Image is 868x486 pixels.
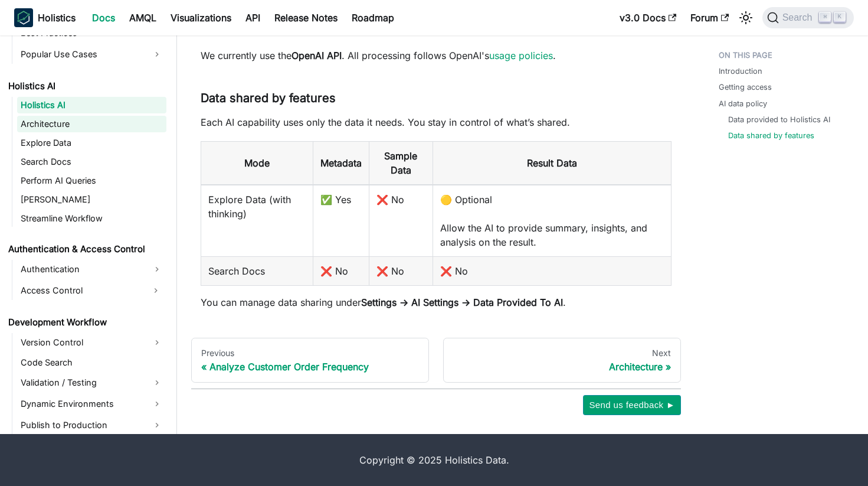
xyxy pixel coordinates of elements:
a: AMQL [122,8,163,27]
h3: Data shared by features [201,91,672,106]
td: 🟡 Optional Allow the AI to provide summary, insights, and analysis on the result. [433,185,672,257]
button: Search (Command+K) [762,7,854,28]
a: Holistics AI [17,97,166,113]
a: Perform AI Queries [17,172,166,189]
p: You can manage data sharing under . [201,295,672,309]
div: Previous [201,348,419,358]
a: PreviousAnalyze Customer Order Frequency [191,338,429,383]
div: Copyright © 2025 Holistics Data. [59,453,810,467]
a: AI data policy [719,98,767,109]
a: Popular Use Cases [17,45,166,64]
a: HolisticsHolistics [14,8,76,27]
a: Introduction [719,66,762,77]
div: Architecture [453,361,671,373]
button: Send us feedback ► [583,395,681,415]
nav: Docs pages [191,338,681,383]
td: ✅ Yes [313,185,369,257]
td: ❌ No [369,257,433,286]
td: ❌ No [433,257,672,286]
a: Search Docs [17,154,166,170]
a: Data provided to Holistics AI [728,114,830,125]
span: Send us feedback ► [589,397,675,413]
a: usage policies [489,50,553,61]
a: Authentication & Access Control [5,241,166,257]
th: Sample Data [369,142,433,185]
strong: OpenAI API [291,50,342,61]
a: Streamline Workflow [17,210,166,227]
a: Roadmap [345,8,401,27]
a: Development Workflow [5,314,166,331]
a: Code Search [17,354,166,371]
a: Version Control [17,333,166,352]
a: Docs [85,8,122,27]
a: Holistics AI [5,78,166,94]
th: Result Data [433,142,672,185]
a: Access Control [17,281,145,300]
p: Each AI capability uses only the data it needs. You stay in control of what’s shared. [201,115,672,129]
b: Holistics [38,11,76,25]
kbd: ⌘ [819,12,831,22]
img: Holistics [14,8,33,27]
button: Expand sidebar category 'Access Control' [145,281,166,300]
a: Visualizations [163,8,238,27]
td: ❌ No [369,185,433,257]
span: Search [779,12,820,23]
a: Validation / Testing [17,373,166,392]
div: Analyze Customer Order Frequency [201,361,419,373]
a: v3.0 Docs [612,8,683,27]
a: API [238,8,267,27]
a: Publish to Production [17,416,166,435]
td: ❌ No [313,257,369,286]
a: NextArchitecture [443,338,681,383]
th: Mode [201,142,313,185]
th: Metadata [313,142,369,185]
a: Authentication [17,260,166,279]
strong: Settings -> AI Settings -> Data Provided To AI [361,296,563,308]
div: Next [453,348,671,358]
a: Data shared by features [728,130,814,141]
a: [PERSON_NAME] [17,191,166,208]
p: We currently use the . All processing follows OpenAI's . [201,48,672,63]
a: Getting access [719,81,772,93]
button: Switch between dark and light mode (currently light mode) [736,8,755,27]
a: Release Notes [267,8,345,27]
a: Architecture [17,116,166,132]
td: Search Docs [201,257,313,286]
a: Forum [683,8,736,27]
kbd: K [834,12,846,22]
a: Explore Data [17,135,166,151]
a: Dynamic Environments [17,394,166,413]
td: Explore Data (with thinking) [201,185,313,257]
